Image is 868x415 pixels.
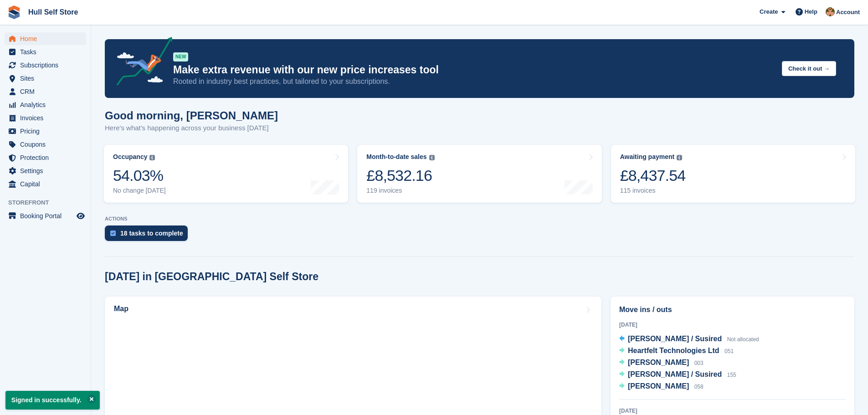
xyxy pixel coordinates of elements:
span: Protection [20,151,75,164]
span: Booking Portal [20,210,75,222]
span: Pricing [20,125,75,138]
div: £8,532.16 [366,166,434,185]
span: Invoices [20,112,75,124]
div: Month-to-date sales [366,153,426,161]
span: Heartfelt Technologies Ltd [628,347,719,354]
span: 051 [724,348,734,354]
img: icon-info-grey-7440780725fd019a000dd9b08b2336e03edf1995a4989e88bcd33f0948082b44.svg [149,155,155,160]
span: [PERSON_NAME] / Susired [628,335,722,343]
span: Capital [20,178,75,190]
img: icon-info-grey-7440780725fd019a000dd9b08b2336e03edf1995a4989e88bcd33f0948082b44.svg [677,155,682,160]
span: Settings [20,164,75,177]
div: £8,437.54 [620,166,686,185]
a: menu [5,72,86,85]
p: Make extra revenue with our new price increases tool [173,63,775,77]
div: [DATE] [619,407,846,415]
a: [PERSON_NAME] 003 [619,357,704,369]
div: 54.03% [113,166,166,185]
a: Occupancy 54.03% No change [DATE] [104,145,348,203]
span: Subscriptions [20,59,75,72]
a: menu [5,59,86,72]
span: Storefront [8,198,91,207]
h2: Move ins / outs [619,304,846,315]
a: Preview store [75,210,86,221]
img: task-75834270c22a3079a89374b754ae025e5fb1db73e45f91037f5363f120a921f8.svg [110,231,116,236]
a: menu [5,46,86,58]
span: Help [805,7,817,16]
div: 119 invoices [366,187,434,195]
button: Check it out → [782,61,836,76]
span: [PERSON_NAME] [628,359,689,366]
span: Not allocated [727,336,759,343]
div: 18 tasks to complete [120,230,183,237]
a: menu [5,112,86,124]
span: Sites [20,72,75,85]
div: Occupancy [113,153,147,161]
a: 18 tasks to complete [105,225,192,246]
a: [PERSON_NAME] 058 [619,381,704,393]
span: Home [20,32,75,45]
p: Here's what's happening across your business [DATE] [105,123,278,133]
div: NEW [173,52,188,61]
span: 003 [694,360,704,366]
p: Rooted in industry best practices, but tailored to your subscriptions. [173,77,775,87]
div: Awaiting payment [620,153,675,161]
p: Signed in successfully. [5,391,100,410]
span: Analytics [20,98,75,111]
a: menu [5,32,86,45]
img: Andy [826,7,835,16]
a: Month-to-date sales £8,532.16 119 invoices [357,145,601,203]
h2: [DATE] in [GEOGRAPHIC_DATA] Self Store [105,271,318,283]
a: Awaiting payment £8,437.54 115 invoices [611,145,855,203]
h2: Map [114,305,128,313]
img: stora-icon-8386f47178a22dfd0bd8f6a31ec36ba5ce8667c1dd55bd0f319d3a0aa187defe.svg [7,5,21,19]
p: ACTIONS [105,216,854,222]
img: icon-info-grey-7440780725fd019a000dd9b08b2336e03edf1995a4989e88bcd33f0948082b44.svg [429,155,435,160]
span: Coupons [20,138,75,151]
a: menu [5,151,86,164]
span: [PERSON_NAME] [628,382,689,390]
a: Heartfelt Technologies Ltd 051 [619,345,734,357]
span: 155 [727,372,736,378]
span: Account [836,8,860,17]
span: 058 [694,384,704,390]
a: menu [5,98,86,111]
span: Create [760,7,778,16]
a: [PERSON_NAME] / Susired Not allocated [619,333,759,345]
a: menu [5,85,86,98]
a: menu [5,210,86,222]
h1: Good morning, [PERSON_NAME] [105,109,278,122]
a: Hull Self Store [25,5,82,20]
span: CRM [20,85,75,98]
span: Tasks [20,46,75,58]
div: [DATE] [619,321,846,329]
div: No change [DATE] [113,187,166,195]
span: [PERSON_NAME] / Susired [628,370,722,378]
a: menu [5,164,86,177]
img: price-adjustments-announcement-icon-8257ccfd72463d97f412b2fc003d46551f7dbcb40ab6d574587a9cd5c0d94... [109,37,173,89]
a: [PERSON_NAME] / Susired 155 [619,369,736,381]
a: menu [5,125,86,138]
a: menu [5,138,86,151]
a: menu [5,178,86,190]
div: 115 invoices [620,187,686,195]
